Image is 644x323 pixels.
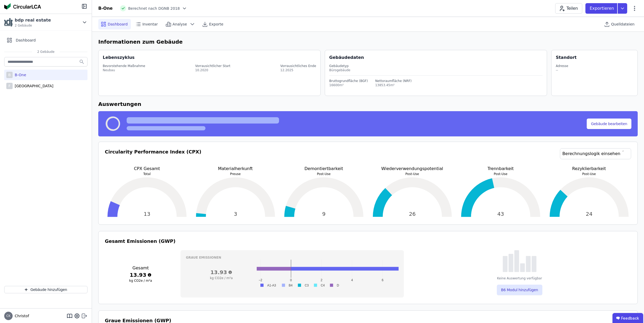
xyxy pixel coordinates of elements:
[105,271,176,279] h3: 13.93
[556,64,568,68] div: Adresse
[15,17,51,23] div: bdp real estate
[193,166,278,172] p: Materialherkunft
[103,54,135,61] div: Lebenszyklus
[587,119,631,129] button: Gebäude bearbeiten
[547,166,631,172] p: Rezyklierbarkeit
[32,50,60,54] span: 2 Gebäude
[329,83,368,87] div: 16600m²
[503,250,537,272] img: empty-state
[195,68,230,72] div: 10.2020
[193,172,278,176] p: Preuse
[186,276,257,280] h3: kg CO2e / m²a
[458,166,543,172] p: Trennbarkeit
[329,64,543,68] div: Gebäudetyp
[13,72,26,78] div: B-One
[280,64,316,68] div: Vorrausichtliches Ende
[556,68,568,72] div: --
[209,22,223,27] span: Exporte
[105,238,631,245] h3: Gesamt Emissionen (GWP)
[4,3,41,9] img: Concular
[375,79,412,83] div: Nettoraumfläche (NRF)
[142,22,158,27] span: Inventar
[186,269,257,276] h3: 13.93
[105,166,189,172] p: CPX Gesamt
[103,64,145,68] div: Bevorstehende Maßnahme
[370,172,455,176] p: Post-Use
[128,6,180,11] span: Berechnet nach DGNB 2018
[458,172,543,176] p: Post-Use
[611,22,635,27] span: Quelldateien
[6,72,13,78] div: B
[497,276,542,280] div: Keine Auswertung verfügbar
[282,172,366,176] p: Post-Use
[105,148,201,166] h3: Circularity Performance Index (CPX)
[547,172,631,176] p: Post-Use
[98,5,113,12] div: B-One
[186,255,398,260] h3: Graue Emissionen
[98,100,638,108] h6: Auswertungen
[103,68,145,72] div: Neubau
[370,166,455,172] p: Wiederverwendungspotential
[329,68,543,72] div: Bürogebäude
[497,285,542,295] button: B6 Modul hinzufügen
[173,22,187,27] span: Analyse
[560,148,631,159] a: Berechnungslogik einsehen
[108,22,128,27] span: Dashboard
[15,23,51,28] span: 2 Gebäude
[6,314,11,317] span: CK
[280,68,316,72] div: 12.2025
[329,54,547,61] div: Gebäudedaten
[6,83,13,89] div: F
[555,3,582,14] button: Teilen
[375,83,412,87] div: 13853.45m²
[195,64,230,68] div: Vorrausichtlicher Start
[4,18,13,27] img: bdp real estate
[329,79,368,83] div: Bruttogrundfläche (BGF)
[16,38,36,43] span: Dashboard
[13,313,29,319] span: Christof
[590,5,615,12] p: Exportieren
[105,279,176,283] h3: kg CO2e / m²a
[105,265,176,271] h3: Gesamt
[105,172,189,176] p: Total
[556,54,576,61] div: Standort
[13,83,53,89] div: [GEOGRAPHIC_DATA]
[4,286,87,293] button: Gebäude hinzufügen
[282,166,366,172] p: Demontiertbarkeit
[98,38,638,46] h6: Informationen zum Gebäude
